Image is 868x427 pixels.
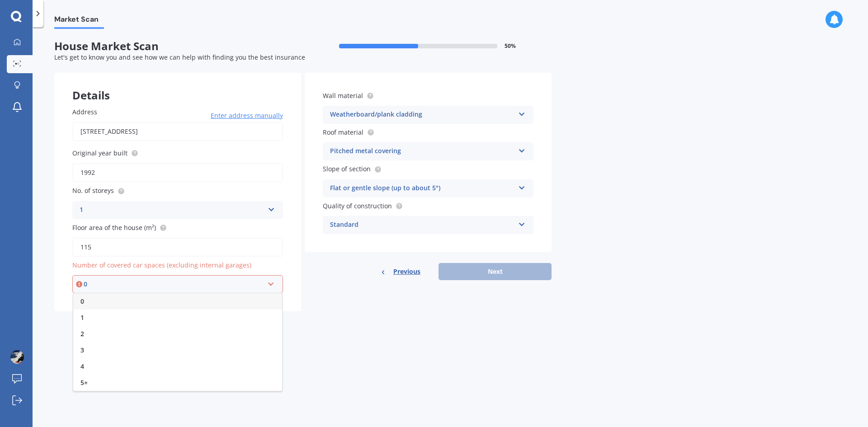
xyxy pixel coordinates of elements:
[323,165,371,174] span: Slope of section
[80,297,84,305] span: 0
[330,183,514,194] div: Flat or gentle slope (up to about 5°)
[323,128,363,136] span: Roof material
[72,163,283,182] input: Enter year
[54,53,305,61] span: Let's get to know you and see how we can help with finding you the best insurance
[393,265,420,278] span: Previous
[323,91,363,100] span: Wall material
[80,313,84,322] span: 1
[330,109,514,120] div: Weatherboard/plank cladding
[10,350,24,364] img: ACg8ocJQar2q1GhW4_yQM-SnnBuR8-1cydlOgOR6V90BopgqaKd0LFE=s96-c
[80,205,264,216] div: 1
[72,238,283,257] input: Enter floor area
[72,122,283,141] input: Enter address
[505,43,516,49] span: 50 %
[54,73,301,100] div: Details
[72,261,251,269] span: Number of covered car spaces (excluding internal garages)
[72,223,156,232] span: Floor area of the house (m²)
[84,279,264,289] div: 0
[72,108,97,116] span: Address
[323,202,392,210] span: Quality of construction
[72,149,127,157] span: Original year built
[80,362,84,371] span: 4
[54,40,303,53] span: House Market Scan
[72,187,114,195] span: No. of storeys
[330,146,514,157] div: Pitched metal covering
[211,111,283,120] span: Enter address manually
[54,15,104,27] span: Market Scan
[330,220,514,230] div: Standard
[80,378,88,387] span: 5+
[80,329,84,338] span: 2
[80,346,84,354] span: 3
